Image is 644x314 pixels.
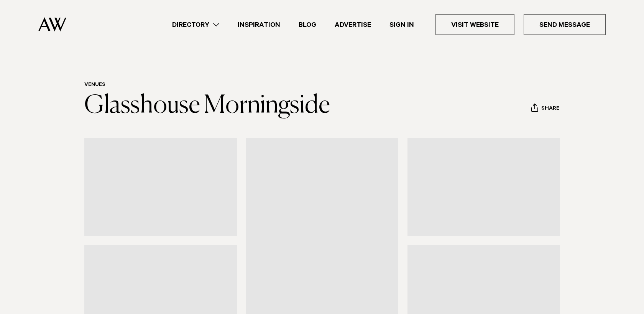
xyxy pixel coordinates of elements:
[325,20,380,30] a: Advertise
[407,138,560,236] a: Entrance of Glasshouse Morningside
[289,20,325,30] a: Blog
[163,20,228,30] a: Directory
[84,82,105,88] a: Venues
[84,138,237,236] a: glasshouse reception Auckland
[380,20,423,30] a: Sign In
[38,17,66,31] img: Auckland Weddings Logo
[524,14,606,35] a: Send Message
[541,105,559,113] span: Share
[228,20,289,30] a: Inspiration
[84,94,330,118] a: Glasshouse Morningside
[531,103,560,115] button: Share
[435,14,514,35] a: Visit Website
